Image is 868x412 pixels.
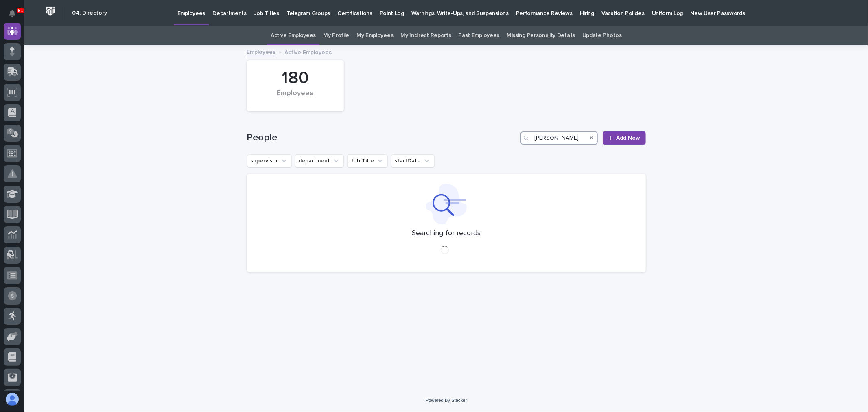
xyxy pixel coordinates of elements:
h2: 04. Directory [72,10,107,17]
button: Job Title [347,154,388,167]
p: Active Employees [285,47,332,56]
a: My Indirect Reports [400,26,451,45]
div: Employees [261,89,330,106]
a: Powered By Stacker [426,398,467,403]
button: department [295,154,344,167]
a: My Employees [356,26,393,45]
a: Update Photos [582,26,622,45]
img: Workspace Logo [43,4,58,19]
a: Past Employees [459,26,500,45]
p: Searching for records [412,229,481,238]
a: Missing Personality Details [507,26,575,45]
p: 81 [18,8,23,13]
a: Employees [247,47,276,56]
span: Add New [617,135,641,141]
a: Active Employees [271,26,316,45]
a: Add New [603,131,645,145]
div: 180 [261,68,330,88]
button: Notifications [4,5,21,22]
button: supervisor [247,154,292,167]
a: My Profile [323,26,349,45]
h1: People [247,132,518,144]
div: Notifications81 [10,10,21,23]
button: users-avatar [4,391,21,408]
button: startDate [391,154,435,167]
input: Search [520,131,598,145]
